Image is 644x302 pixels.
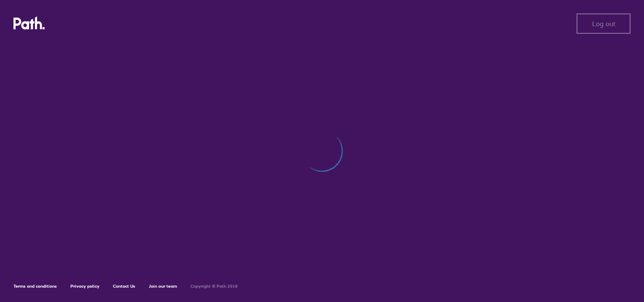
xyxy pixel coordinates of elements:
[70,283,99,289] a: Privacy policy
[592,20,615,27] span: Log out
[149,283,177,289] a: Join our team
[13,283,57,289] a: Terms and conditions
[113,283,135,289] a: Contact Us
[577,13,631,34] button: Log out
[191,284,238,289] h6: Copyright © Path 2018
